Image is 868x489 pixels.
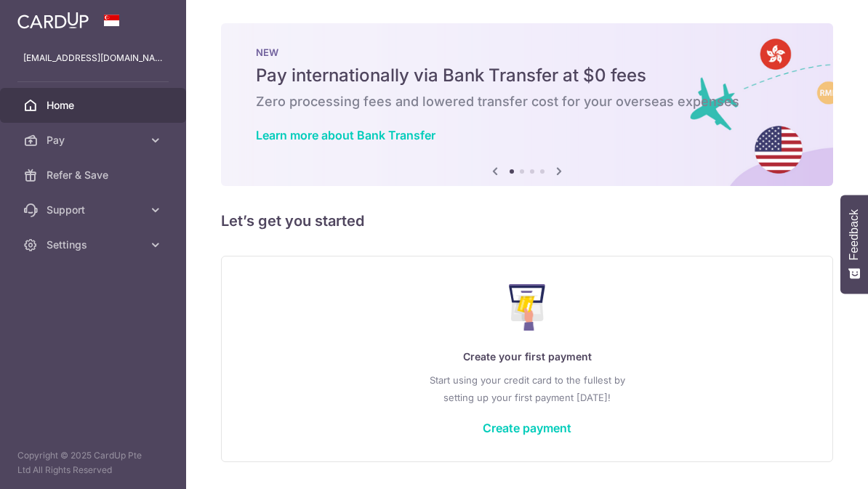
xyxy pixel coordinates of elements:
span: Refer & Save [47,168,142,182]
span: Home [47,98,142,113]
p: NEW [256,47,798,58]
h6: Zero processing fees and lowered transfer cost for your overseas expenses [256,93,798,110]
button: Feedback - Show survey [840,195,868,294]
span: Pay [47,133,142,147]
h5: Let’s get you started [221,209,833,233]
a: Learn more about Bank Transfer [256,128,435,142]
img: CardUp [17,12,89,29]
p: Start using your credit card to the fullest by setting up your first payment [DATE]! [251,371,803,406]
a: Create payment [483,421,571,435]
span: Settings [47,238,142,252]
img: Make Payment [509,284,546,331]
p: Create your first payment [251,348,803,365]
span: Feedback [848,209,861,260]
p: [EMAIL_ADDRESS][DOMAIN_NAME] [23,51,163,65]
span: Support [47,203,142,217]
img: Bank transfer banner [221,23,833,186]
h5: Pay internationally via Bank Transfer at $0 fees [256,64,798,87]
